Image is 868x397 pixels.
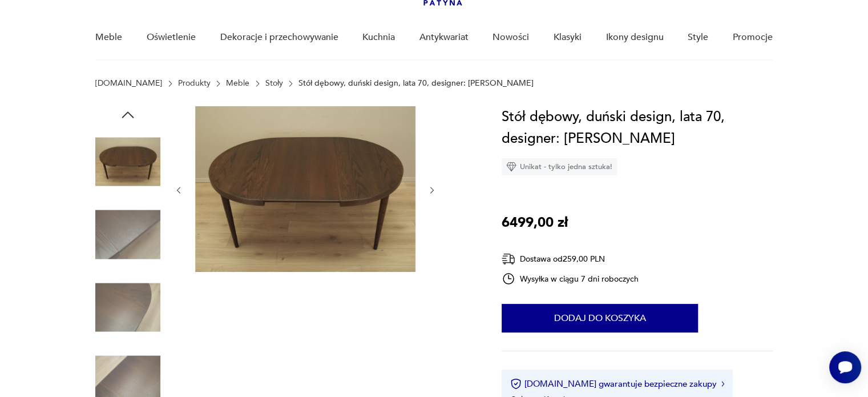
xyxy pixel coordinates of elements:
div: Wysyłka w ciągu 7 dni roboczych [502,272,639,286]
a: Stoły [265,79,283,88]
a: [DOMAIN_NAME] [95,79,162,88]
img: Zdjęcie produktu Stół dębowy, duński design, lata 70, designer: Kai Kristiansen [195,106,415,272]
a: Klasyki [554,15,582,59]
a: Nowości [492,15,529,59]
a: Style [688,15,708,59]
button: [DOMAIN_NAME] gwarantuje bezpieczne zakupy [510,378,724,390]
img: Ikona dostawy [502,252,515,266]
img: Zdjęcie produktu Stół dębowy, duński design, lata 70, designer: Kai Kristiansen [95,202,160,267]
img: Ikona diamentu [506,162,516,172]
a: Meble [226,79,249,88]
div: Unikat - tylko jedna sztuka! [502,158,617,175]
img: Ikona strzałki w prawo [721,381,725,387]
div: Dostawa od 259,00 PLN [502,252,639,266]
a: Ikony designu [605,15,663,59]
a: Promocje [733,15,773,59]
a: Produkty [178,79,211,88]
a: Antykwariat [419,15,469,59]
a: Kuchnia [362,15,395,59]
p: Stół dębowy, duński design, lata 70, designer: [PERSON_NAME] [298,79,534,88]
img: Ikona certyfikatu [510,378,522,390]
a: Oświetlenie [147,15,196,59]
img: Zdjęcie produktu Stół dębowy, duński design, lata 70, designer: Kai Kristiansen [95,275,160,340]
button: Dodaj do koszyka [502,304,698,332]
iframe: Smartsupp widget button [829,351,861,383]
a: Dekoracje i przechowywanie [220,15,338,59]
p: 6499,00 zł [502,212,568,234]
h1: Stół dębowy, duński design, lata 70, designer: [PERSON_NAME] [502,106,773,150]
img: Zdjęcie produktu Stół dębowy, duński design, lata 70, designer: Kai Kristiansen [95,129,160,194]
a: Meble [95,15,122,59]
